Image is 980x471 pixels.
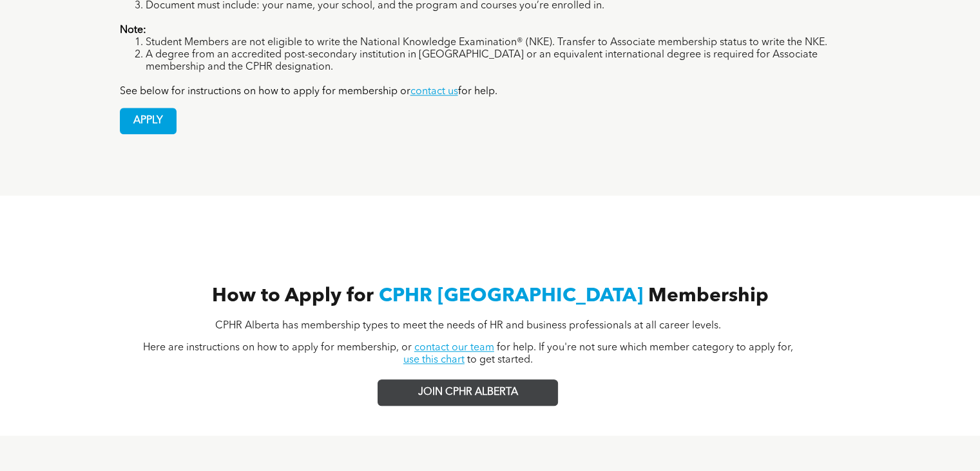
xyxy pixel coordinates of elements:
[378,379,558,406] a: JOIN CPHR ALBERTA
[146,37,861,49] li: Student Members are not eligible to write the National Knowledge Examination® (NKE). Transfer to ...
[410,86,458,97] a: contact us
[120,25,146,35] strong: Note:
[648,286,769,306] span: Membership
[146,49,861,74] li: A degree from an accredited post-secondary institution in [GEOGRAPHIC_DATA] or an equivalent inte...
[418,386,518,399] span: JOIN CPHR ALBERTA
[467,355,533,365] span: to get started.
[120,108,177,134] a: APPLY
[215,321,721,331] span: CPHR Alberta has membership types to meet the needs of HR and business professionals at all caree...
[497,343,793,353] span: for help. If you're not sure which member category to apply for,
[120,86,861,98] p: See below for instructions on how to apply for membership or for help.
[379,286,643,306] span: CPHR [GEOGRAPHIC_DATA]
[403,355,465,365] a: use this chart
[212,286,374,306] span: How to Apply for
[414,343,494,353] a: contact our team
[120,108,176,134] span: APPLY
[143,343,412,353] span: Here are instructions on how to apply for membership, or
